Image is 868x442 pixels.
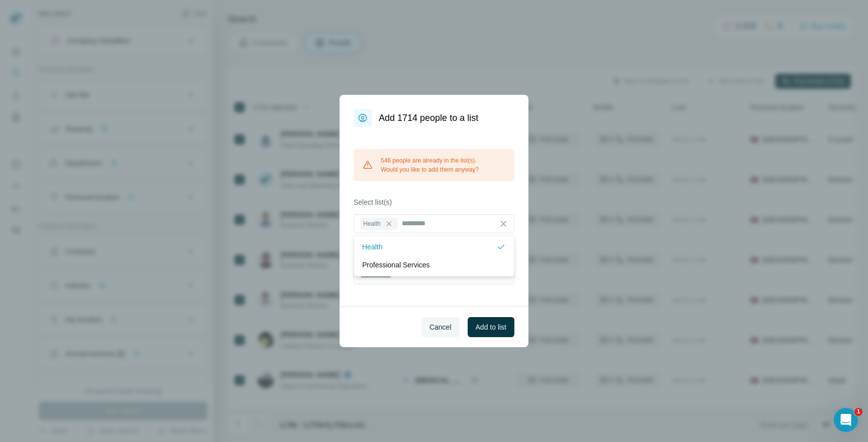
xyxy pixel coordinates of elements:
button: Add to list [468,317,514,337]
div: Health [360,218,398,230]
p: Health [362,242,382,252]
h1: Add 1714 people to a list [379,111,478,125]
div: 546 people are already in the list(s). Would you like to add them anyway? [354,149,514,181]
span: Cancel [429,322,452,332]
label: Select list(s) [354,197,514,207]
span: 1 [854,408,862,416]
span: Add to list [476,322,506,332]
button: Cancel [421,317,460,337]
p: Professional Services [362,260,430,270]
iframe: Intercom live chat [834,408,858,432]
